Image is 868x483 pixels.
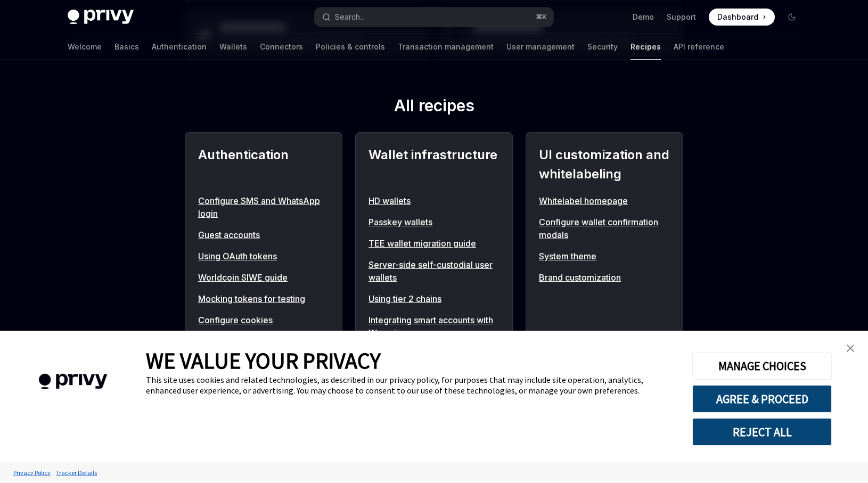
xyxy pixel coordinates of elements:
[316,34,385,60] a: Policies & controls
[369,194,499,207] a: HD wallets
[335,11,365,23] div: Search...
[146,347,381,374] span: WE VALUE YOUR PRIVACY
[53,463,100,482] a: Tracker Details
[398,34,494,60] a: Transaction management
[198,228,329,241] a: Guest accounts
[198,314,329,326] a: Configure cookies
[539,250,670,263] a: System theme
[198,194,329,220] a: Configure SMS and WhatsApp login
[146,374,676,396] div: This site uses cookies and related technologies, as described in our privacy policy, for purposes...
[536,13,547,21] span: ⌘ K
[219,34,247,60] a: Wallets
[692,418,832,446] button: REJECT ALL
[152,34,207,60] a: Authentication
[587,34,618,60] a: Security
[630,34,661,60] a: Recipes
[709,9,775,26] a: Dashboard
[369,314,499,339] a: Integrating smart accounts with Wagmi
[11,463,53,482] a: Privacy Policy
[68,34,102,60] a: Welcome
[633,12,654,22] a: Demo
[840,338,861,359] a: close banner
[68,10,134,24] img: dark logo
[506,34,575,60] a: User management
[198,292,329,305] a: Mocking tokens for testing
[260,34,303,60] a: Connectors
[198,145,329,184] h2: Authentication
[198,250,329,263] a: Using OAuth tokens
[847,345,854,352] img: close banner
[185,96,683,119] h2: All recipes
[369,145,499,184] h2: Wallet infrastructure
[369,216,499,228] a: Passkey wallets
[539,145,670,184] h2: UI customization and whitelabeling
[16,358,130,405] img: company logo
[369,237,499,250] a: TEE wallet migration guide
[692,385,832,413] button: AGREE & PROCEED
[783,9,800,26] button: Toggle dark mode
[369,258,499,284] a: Server-side self-custodial user wallets
[717,12,758,22] span: Dashboard
[198,271,329,284] a: Worldcoin SIWE guide
[369,292,499,305] a: Using tier 2 chains
[114,34,139,60] a: Basics
[674,34,724,60] a: API reference
[539,194,670,207] a: Whitelabel homepage
[539,216,670,241] a: Configure wallet confirmation modals
[692,352,832,380] button: MANAGE CHOICES
[315,7,553,27] button: Open search
[539,271,670,284] a: Brand customization
[667,12,696,22] a: Support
